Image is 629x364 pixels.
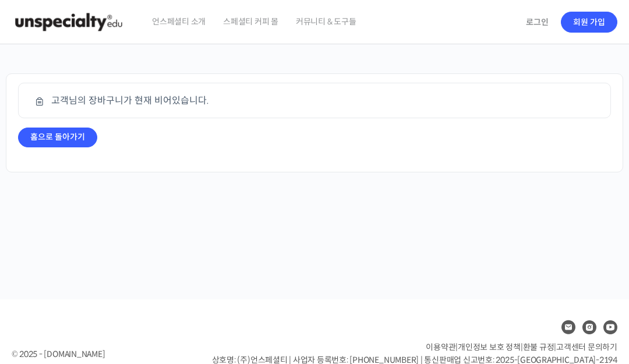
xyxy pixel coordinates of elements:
[556,342,617,352] span: 고객센터 문의하기
[519,9,556,36] a: 로그인
[458,342,521,352] a: 개인정보 보호 정책
[18,128,97,147] a: 홈으로 돌아가기
[18,83,611,118] div: 고객님의 장바구니가 현재 비어있습니다.
[12,347,183,362] div: © 2025 - [DOMAIN_NAME]
[523,342,554,352] a: 환불 규정
[561,12,617,33] a: 회원 가입
[426,342,455,352] a: 이용약관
